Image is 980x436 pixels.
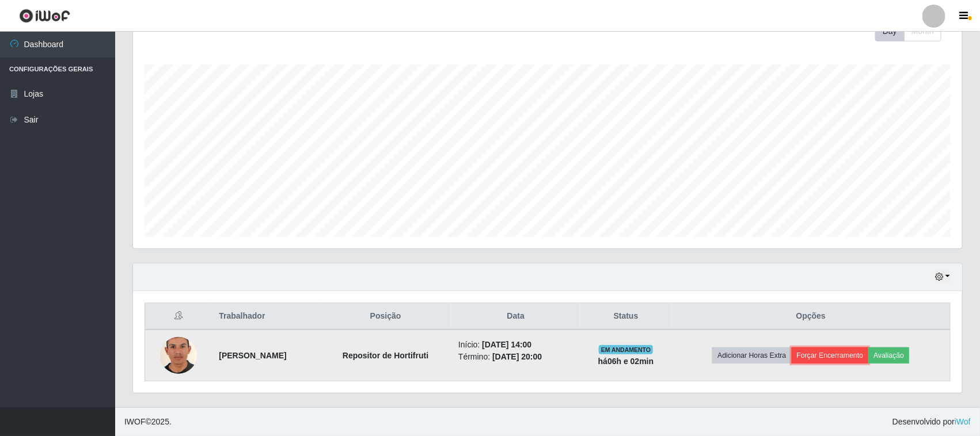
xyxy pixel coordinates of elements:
[458,351,573,363] li: Término:
[458,339,573,351] li: Início:
[868,347,909,364] button: Avaliação
[219,351,286,360] strong: [PERSON_NAME]
[451,303,580,330] th: Data
[598,357,654,366] strong: há 06 h e 02 min
[492,352,542,361] time: [DATE] 20:00
[599,345,654,354] span: EM ANDAMENTO
[124,416,172,428] span: © 2025 .
[160,329,197,383] img: 1753979789562.jpeg
[320,303,451,330] th: Posição
[580,303,672,330] th: Status
[343,351,428,360] strong: Repositor de Hortifruti
[792,347,869,364] button: Forçar Encerramento
[955,417,971,426] a: iWof
[892,416,971,428] span: Desenvolvido por
[672,303,951,330] th: Opções
[712,347,791,364] button: Adicionar Horas Extra
[212,303,320,330] th: Trabalhador
[482,340,531,349] time: [DATE] 14:00
[19,9,70,23] img: CoreUI Logo
[124,417,146,426] span: IWOF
